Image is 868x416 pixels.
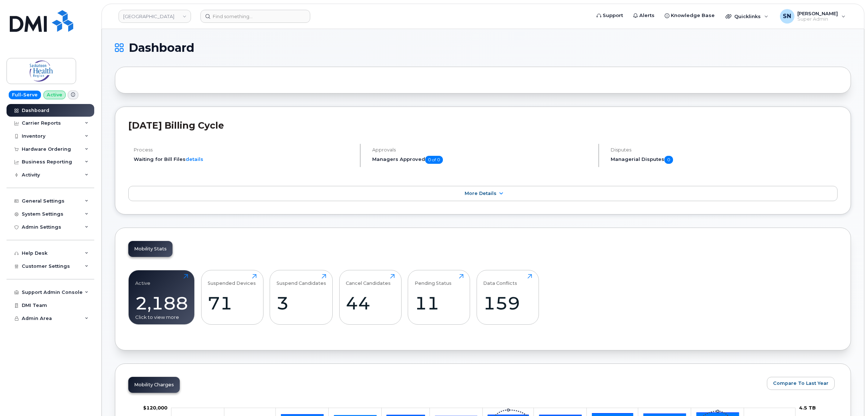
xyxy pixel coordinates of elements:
div: 2,188 [135,292,188,314]
div: 71 [208,292,257,314]
h4: Process [134,147,354,153]
span: More Details [465,191,497,196]
a: Cancel Candidates44 [346,274,395,320]
a: details [186,156,203,162]
a: Suspend Candidates3 [277,274,326,320]
tspan: 4.5 TB [799,405,816,411]
li: Waiting for Bill Files [134,156,354,163]
div: 11 [415,292,464,314]
span: Dashboard [129,42,194,53]
a: Active2,188Click to view more [135,274,188,320]
div: 159 [483,292,532,314]
div: Data Conflicts [483,274,517,286]
h2: [DATE] Billing Cycle [128,120,838,131]
a: Pending Status11 [415,274,464,320]
a: Data Conflicts159 [483,274,532,320]
button: Compare To Last Year [767,377,835,390]
span: Compare To Last Year [773,380,828,387]
h5: Managers Approved [372,156,592,164]
div: 3 [277,292,326,314]
a: Suspended Devices71 [208,274,257,320]
div: 44 [346,292,395,314]
div: Active [135,274,150,286]
div: Cancel Candidates [346,274,391,286]
h4: Disputes [611,147,838,153]
tspan: $120,000 [143,405,167,411]
g: $0 [143,405,167,411]
h4: Approvals [372,147,592,153]
div: Click to view more [135,314,188,321]
div: Suspended Devices [208,274,256,286]
span: 0 of 0 [425,156,443,164]
h5: Managerial Disputes [611,156,838,164]
div: Pending Status [415,274,452,286]
div: Suspend Candidates [277,274,326,286]
span: 0 [664,156,673,164]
